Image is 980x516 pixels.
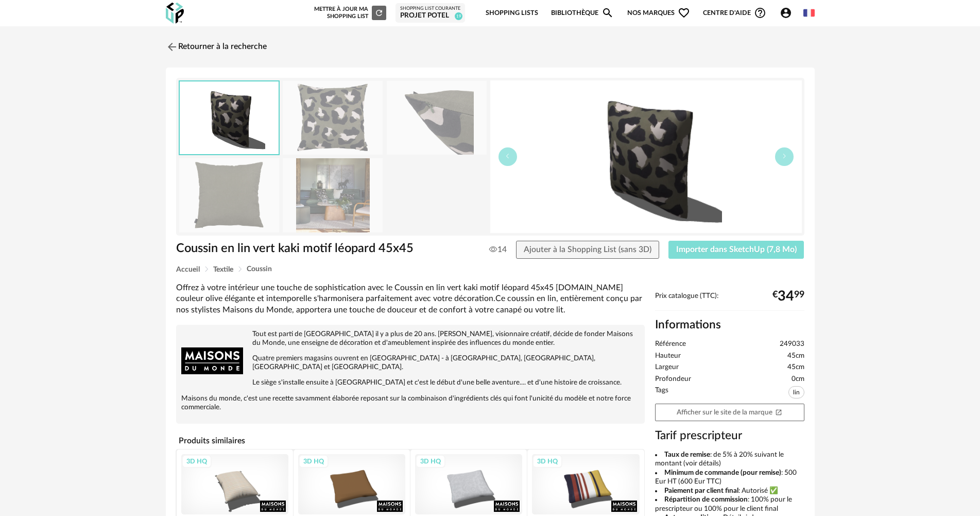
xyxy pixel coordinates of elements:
img: coussin-en-lin-vert-kaki-motif-leopard-45x45-1000-0-40-249033_2.jpg [283,81,383,155]
li: : Autorisé ✅ [655,487,804,496]
b: Minimum de commande (pour remise) [664,469,781,476]
img: fr [803,7,815,19]
img: svg+xml;base64,PHN2ZyB3aWR0aD0iMjQiIGhlaWdodD0iMjQiIHZpZXdCb3g9IjAgMCAyNCAyNCIgZmlsbD0ibm9uZSIgeG... [166,41,178,53]
h1: Coussin en lin vert kaki motif léopard 45x45 [176,241,432,257]
div: Projet Potel [400,11,460,21]
span: 19 [455,12,462,20]
img: coussin-en-lin-vert-kaki-motif-leopard-45x45-1000-0-40-249033_4.jpg [387,81,487,155]
span: Importer dans SketchUp (7,8 Mo) [676,245,797,254]
p: Maisons du monde, c'est une recette savamment élaborée reposant sur la combinaison d'ingrédients ... [181,394,640,412]
span: 45cm [787,363,804,372]
a: BibliothèqueMagnify icon [551,1,614,25]
span: 249033 [780,340,804,349]
span: Hauteur [655,352,681,361]
span: Profondeur [655,375,691,384]
div: Shopping List courante [400,6,460,12]
img: OXP [166,3,184,24]
button: Importer dans SketchUp (7,8 Mo) [668,241,804,259]
span: Help Circle Outline icon [754,7,766,19]
span: Textile [213,266,233,273]
a: Afficher sur le site de la marqueOpen In New icon [655,404,804,422]
span: Référence [655,340,686,349]
span: Refresh icon [374,10,384,15]
li: : de 5% à 20% suivant le montant (voir détails) [655,451,804,469]
h4: Produits similaires [176,433,645,448]
span: lin [788,386,804,398]
a: Shopping Lists [486,1,538,25]
p: Quatre premiers magasins ouvrent en [GEOGRAPHIC_DATA] - à [GEOGRAPHIC_DATA], [GEOGRAPHIC_DATA], [... [181,354,640,372]
div: 3D HQ [532,455,562,468]
div: 3D HQ [182,455,212,468]
span: Heart Outline icon [678,7,690,19]
b: Paiement par client final [664,487,738,494]
span: 0cm [792,375,804,384]
button: Ajouter à la Shopping List (sans 3D) [516,241,659,259]
img: brand logo [181,330,243,392]
li: : 500 Eur HT (600 Eur TTC) [655,469,804,487]
b: Répartition de commission [664,496,748,503]
div: 3D HQ [416,455,445,468]
span: Ajouter à la Shopping List (sans 3D) [524,245,651,254]
img: coussin-en-lin-vert-kaki-motif-leopard-45x45-1000-0-40-249033_3.jpg [179,158,279,232]
p: Tout est parti de [GEOGRAPHIC_DATA] il y a plus de 20 ans. [PERSON_NAME], visionnaire créatif, dé... [181,330,640,347]
span: Centre d'aideHelp Circle Outline icon [703,7,766,19]
div: Breadcrumb [176,265,804,273]
span: Magnify icon [601,7,614,19]
span: Account Circle icon [780,7,797,19]
span: Nos marques [627,1,690,25]
div: € 99 [772,292,804,301]
span: Open In New icon [775,408,782,415]
h3: Tarif prescripteur [655,428,804,443]
img: thumbnail.png [180,81,279,154]
img: thumbnail.png [490,80,802,233]
span: 34 [778,292,794,301]
span: 14 [489,244,507,255]
img: coussin-en-lin-vert-kaki-motif-leopard-45x45-1000-0-40-249033_1.jpg [283,158,383,232]
div: Prix catalogue (TTC): [655,292,804,311]
div: 3D HQ [299,455,329,468]
b: Taux de remise [664,451,710,458]
span: Largeur [655,363,679,372]
h2: Informations [655,318,804,332]
a: Shopping List courante Projet Potel 19 [400,6,460,21]
div: Mettre à jour ma Shopping List [312,6,386,20]
a: Retourner à la recherche [166,36,267,58]
span: Account Circle icon [780,7,792,19]
span: Coussin [247,265,272,273]
span: 45cm [787,352,804,361]
div: Offrez à votre intérieur une touche de sophistication avec le Coussin en lin vert kaki motif léop... [176,282,645,315]
span: Accueil [176,266,200,273]
li: : 100% pour le prescripteur ou 100% pour le client final [655,495,804,513]
span: Tags [655,386,668,401]
p: Le siège s'installe ensuite à [GEOGRAPHIC_DATA] et c'est le début d'une belle aventure.... et d'u... [181,378,640,387]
